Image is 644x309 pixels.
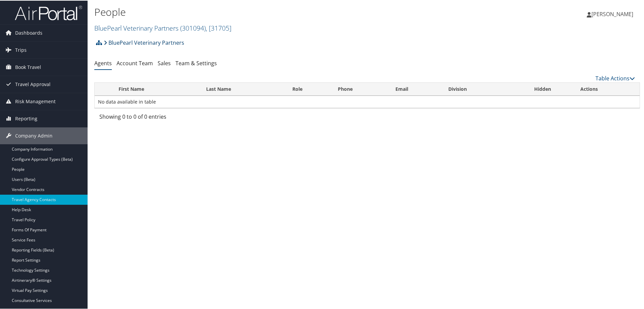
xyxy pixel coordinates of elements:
[389,82,442,95] th: Email
[15,92,56,109] span: Risk Management
[595,74,635,81] a: Table Actions
[175,59,217,66] a: Team & Settings
[117,59,153,66] a: Account Team
[200,82,286,95] th: Last Name
[94,23,231,32] a: BluePearl Veterinary Partners
[95,82,112,95] th: : activate to sort column descending
[94,59,112,66] a: Agents
[15,41,27,58] span: Trips
[180,23,206,32] span: ( 301094 )
[591,10,633,17] span: [PERSON_NAME]
[587,3,640,24] a: [PERSON_NAME]
[15,58,41,75] span: Book Travel
[15,24,42,41] span: Dashboards
[15,110,37,126] span: Reporting
[112,82,200,95] th: First Name
[511,82,574,95] th: Hidden
[158,59,171,66] a: Sales
[15,127,53,144] span: Company Admin
[104,35,184,49] a: BluePearl Veterinary Partners
[15,75,51,92] span: Travel Approval
[442,82,511,95] th: Division
[94,4,458,18] h1: People
[332,82,390,95] th: Phone
[95,95,640,107] td: No data available in table
[574,82,640,95] th: Actions
[206,23,231,32] span: , [ 31705 ]
[286,82,332,95] th: Role
[99,112,226,123] div: Showing 0 to 0 of 0 entries
[15,4,82,20] img: airportal-logo.png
